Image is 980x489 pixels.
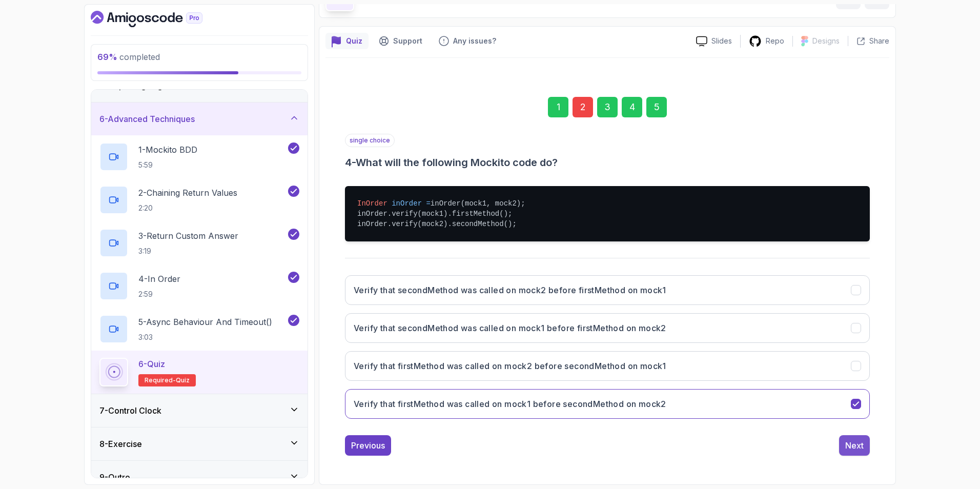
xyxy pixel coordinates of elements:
button: Verify that secondMethod was called on mock1 before firstMethod on mock2 [345,313,870,343]
h3: Verify that firstMethod was called on mock1 before secondMethod on mock2 [354,398,666,410]
p: single choice [345,134,395,147]
button: Next [839,435,870,456]
div: Previous [351,439,385,452]
div: 1 [548,97,568,117]
p: 2:59 [138,289,180,299]
span: inOrder [392,199,422,208]
div: 4 [622,97,642,117]
span: quiz [176,376,190,384]
p: 2 - Chaining Return Values [138,187,237,199]
a: Slides [688,36,740,47]
button: Share [848,36,889,46]
h3: 6 - Advanced Techniques [99,113,195,125]
p: Support [393,36,422,46]
p: Share [869,36,889,46]
button: 8-Exercise [91,427,308,460]
button: 6-QuizRequired-quiz [99,358,299,386]
h3: Verify that firstMethod was called on mock2 before secondMethod on mock1 [354,360,666,372]
span: = [426,199,430,208]
p: Slides [711,36,732,46]
button: Support button [373,33,428,49]
p: 3:03 [138,332,272,342]
p: Any issues? [453,36,496,46]
p: Repo [766,36,784,46]
h3: 7 - Control Clock [99,404,161,417]
div: Next [845,439,864,452]
button: quiz button [325,33,369,49]
button: Verify that secondMethod was called on mock2 before firstMethod on mock1 [345,275,870,305]
p: 3 - Return Custom Answer [138,230,238,242]
button: 4-In Order2:59 [99,272,299,300]
div: 2 [573,97,593,117]
button: Previous [345,435,391,456]
button: 7-Control Clock [91,394,308,427]
p: 4 - In Order [138,273,180,285]
button: 1-Mockito BDD5:59 [99,142,299,171]
div: 3 [597,97,618,117]
span: InOrder [357,199,387,208]
h3: 9 - Outro [99,471,130,483]
button: Verify that firstMethod was called on mock2 before secondMethod on mock1 [345,351,870,381]
a: Dashboard [91,11,226,27]
p: Designs [812,36,840,46]
h3: Verify that secondMethod was called on mock1 before firstMethod on mock2 [354,322,666,334]
span: 69 % [97,52,117,62]
p: Quiz [346,36,362,46]
pre: inOrder(mock1, mock2); inOrder.verify(mock1).firstMethod(); inOrder.verify(mock2).secondMethod(); [345,186,870,241]
button: 6-Advanced Techniques [91,103,308,135]
p: 5:59 [138,160,197,170]
h3: Verify that secondMethod was called on mock2 before firstMethod on mock1 [354,284,666,296]
button: 2-Chaining Return Values2:20 [99,186,299,214]
p: 2:20 [138,203,237,213]
button: Verify that firstMethod was called on mock1 before secondMethod on mock2 [345,389,870,419]
button: 3-Return Custom Answer3:19 [99,229,299,257]
a: Repo [741,35,792,48]
h3: 8 - Exercise [99,438,142,450]
span: completed [97,52,160,62]
p: 6 - Quiz [138,358,165,370]
div: 5 [646,97,667,117]
h3: 4 - What will the following Mockito code do? [345,155,870,170]
p: 3:19 [138,246,238,256]
span: Required- [145,376,176,384]
p: 5 - Async Behaviour And Timeout() [138,316,272,328]
button: 5-Async Behaviour And Timeout()3:03 [99,315,299,343]
p: 1 - Mockito BDD [138,144,197,156]
button: Feedback button [433,33,502,49]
